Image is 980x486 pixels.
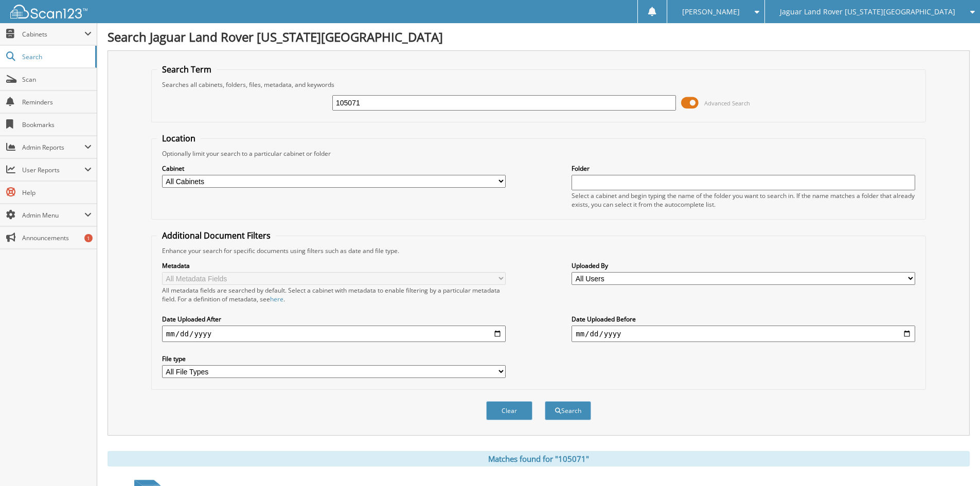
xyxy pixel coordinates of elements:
[22,211,84,220] span: Admin Menu
[572,164,915,173] label: Folder
[572,326,915,342] input: end
[22,98,92,106] span: Reminders
[929,437,980,486] iframe: Chat Widget
[22,233,92,242] span: Announcements
[108,451,970,466] div: Matches found for "105071"
[22,75,92,84] span: Scan
[162,286,506,303] div: All metadata fields are searched by default. Select a cabinet with metadata to enable filtering b...
[22,120,92,129] span: Bookmarks
[486,401,532,420] button: Clear
[572,315,915,323] label: Date Uploaded Before
[84,234,93,242] div: 1
[157,80,920,89] div: Searches all cabinets, folders, files, metadata, and keywords
[22,166,84,174] span: User Reports
[162,326,506,342] input: start
[704,99,750,107] span: Advanced Search
[572,191,915,209] div: Select a cabinet and begin typing the name of the folder you want to search in. If the name match...
[157,149,920,158] div: Optionally limit your search to a particular cabinet or folder
[270,295,283,303] a: here
[162,164,506,173] label: Cabinet
[162,354,506,363] label: File type
[157,64,217,75] legend: Search Term
[780,9,955,15] span: Jaguar Land Rover [US_STATE][GEOGRAPHIC_DATA]
[22,188,92,197] span: Help
[10,5,87,19] img: scan123-logo-white.svg
[162,261,506,270] label: Metadata
[572,261,915,270] label: Uploaded By
[157,246,920,255] div: Enhance your search for specific documents using filters such as date and file type.
[157,133,201,144] legend: Location
[682,9,740,15] span: [PERSON_NAME]
[157,230,276,241] legend: Additional Document Filters
[162,315,506,323] label: Date Uploaded After
[22,30,84,39] span: Cabinets
[108,28,970,45] h1: Search Jaguar Land Rover [US_STATE][GEOGRAPHIC_DATA]
[22,143,84,152] span: Admin Reports
[545,401,591,420] button: Search
[22,52,90,61] span: Search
